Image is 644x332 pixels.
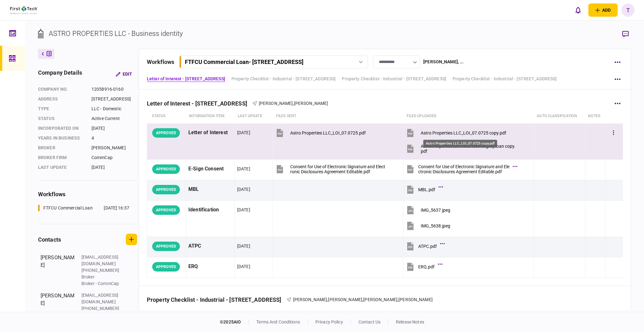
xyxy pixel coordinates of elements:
div: FTFCU Commercial Loan [43,205,93,211]
span: [PERSON_NAME] [398,297,433,302]
th: Files uploaded [441,305,545,327]
div: 4 [92,135,137,141]
th: files sent [345,305,441,327]
button: MBL.pdf [406,182,441,197]
span: , [327,297,328,302]
div: LLC - Domestic [92,106,137,112]
div: [DATE] [237,129,250,136]
span: [PERSON_NAME] [259,101,293,106]
div: Active Current [92,115,137,122]
div: ERQ.pdf [418,264,435,269]
th: auto classification [534,109,585,123]
div: Letter of Interest - [STREET_ADDRESS] [147,100,252,107]
div: [PERSON_NAME] , ... [423,59,464,65]
button: FTFCU Commercial Loan- [STREET_ADDRESS] [179,55,368,68]
button: IMG_5638.jpeg [406,219,450,233]
div: [PHONE_NUMBER] [81,305,122,312]
div: company details [38,68,82,80]
div: Property Checklist - Industrial - [STREET_ADDRESS] [147,296,286,303]
div: [DATE] [92,164,137,171]
div: Broker [38,145,85,151]
div: APPROVED [152,128,180,138]
div: APPROVED [152,242,180,251]
button: Astro Properties LLC_LOI_07.0725 copy.pdf [406,126,506,140]
img: client company logo [10,6,38,14]
th: auto classification [545,305,589,327]
div: T [621,3,635,17]
th: files sent [273,109,403,123]
div: 12058916-0160 [92,86,137,93]
span: , [293,101,294,106]
div: [EMAIL_ADDRESS][DOMAIN_NAME] [81,254,122,267]
div: ATPC [188,239,232,253]
div: [EMAIL_ADDRESS][DOMAIN_NAME] [81,292,122,305]
div: [DATE] [237,207,250,213]
div: APPROVED [152,185,180,194]
div: Type [38,106,85,112]
div: APPROVED [152,205,180,215]
div: © 2025 AIO [220,319,249,325]
div: APPROVED [152,164,180,174]
div: Astro Properties LLC_LOI_07.0725 copy.pdf [423,140,497,148]
div: Consent for Use of Electronic Signature and Electronic Disclosures Agreement Editable.pdf [290,164,385,174]
th: notes [589,305,607,327]
div: ERQ [188,260,232,274]
div: Letter of Interest [188,126,232,140]
div: MBL.pdf [418,187,435,192]
div: last update [38,164,85,171]
th: last update [310,305,345,327]
div: MBL [188,182,232,197]
span: [PERSON_NAME] [328,297,362,302]
div: workflows [147,58,174,66]
a: Property Checklist - Industrial - [STREET_ADDRESS] [452,76,557,82]
div: IMG_5638.jpeg [421,223,450,228]
div: Astro Properties LLC_LOI_07.0725.pdf [290,130,366,135]
div: CommCap [92,154,137,161]
th: Information item [186,109,235,123]
a: FTFCU Commercial Loan[DATE] 16:37 [38,205,129,211]
div: incorporated on [38,125,85,132]
a: release notes [396,319,424,324]
div: Broker - CommCap [81,280,122,287]
div: Astro Properties LOI First Tech mighty loan copy.pdf [421,144,516,154]
th: Information item [182,305,310,327]
button: Edit [111,68,137,80]
div: ASTRO PROPERTIES LLC - Business identity [49,28,183,39]
button: ERQ.pdf [406,260,441,274]
div: APPROVED [152,262,180,272]
span: [PERSON_NAME] [363,297,397,302]
th: last update [235,109,273,123]
div: [DATE] 16:37 [104,205,129,211]
a: Property Checklist - Industrial - [STREET_ADDRESS] [342,76,446,82]
span: [PERSON_NAME] [294,101,328,106]
div: Identification [188,203,232,217]
div: [DATE] [237,243,250,249]
div: [DATE] [237,263,250,270]
div: Broker [81,274,122,280]
div: years in business [38,135,85,141]
div: company no. [38,86,85,93]
button: Astro Properties LLC_LOI_07.0725.pdf [275,126,366,140]
div: IMG_5637.jpeg [421,208,450,213]
div: E-Sign Consent [188,162,232,176]
div: Astro Properties LLC_LOI_07.0725 copy.pdf [421,130,506,135]
button: Consent for Use of Electronic Signature and Electronic Disclosures Agreement Editable.pdf [275,162,385,176]
th: status [147,305,182,327]
div: [DATE] [92,125,137,132]
button: open notifications list [571,3,585,17]
span: , [362,297,363,302]
div: [PERSON_NAME] [41,292,75,318]
div: [STREET_ADDRESS] [92,96,137,102]
th: status [147,109,186,123]
div: [DATE] [237,186,250,192]
span: , [397,297,398,302]
button: ATPC.pdf [406,239,443,253]
div: address [38,96,85,102]
a: terms and conditions [256,319,300,324]
button: Astro Properties LOI First Tech mighty loan copy.pdf [406,141,516,156]
div: Consent for Use of Electronic Signature and Electronic Disclosures Agreement Editable.pdf [418,164,509,174]
th: notes [585,109,605,123]
a: Property Checklist - Industrial - [STREET_ADDRESS] [231,76,336,82]
div: FTFCU Commercial Loan - [STREET_ADDRESS] [185,59,303,65]
button: open adding identity options [588,3,618,17]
